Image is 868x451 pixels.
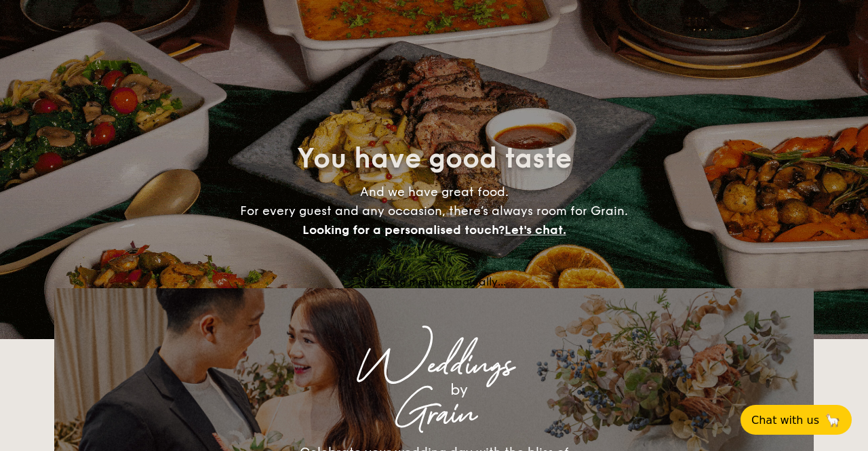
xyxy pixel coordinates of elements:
[174,402,694,427] div: Grain
[54,275,814,288] div: Loading menus magically...
[825,412,841,428] span: 🦙
[505,222,566,237] span: Let's chat.
[224,378,694,402] div: by
[174,353,694,378] div: Weddings
[751,414,819,427] span: Chat with us
[741,405,852,435] button: Chat with us🦙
